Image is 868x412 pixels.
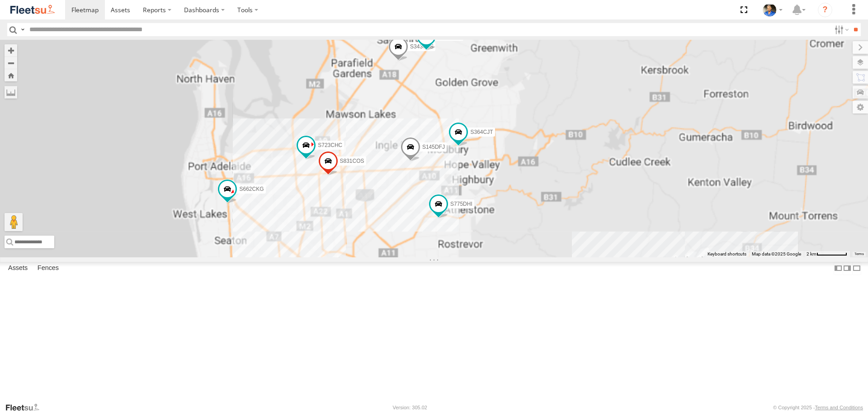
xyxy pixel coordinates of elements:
a: Visit our Website [5,403,47,412]
button: Drag Pegman onto the map to open Street View [5,213,23,231]
span: Map data ©2025 Google [752,251,801,256]
label: Search Query [19,23,26,36]
a: Terms [854,252,864,256]
label: Hide Summary Table [852,262,861,275]
label: Dock Summary Table to the Right [843,262,852,275]
button: Zoom in [5,44,17,57]
label: Fences [33,262,63,275]
a: Terms and Conditions [815,405,863,410]
label: Dock Summary Table to the Left [834,262,843,275]
span: S662CKG [239,186,264,192]
span: 2 km [807,251,816,256]
label: Map Settings [853,101,868,114]
button: Zoom out [5,57,17,69]
span: S831COS [340,158,364,165]
span: S364CJT [470,129,493,135]
button: Zoom Home [5,69,17,81]
span: S723CHC [318,142,342,149]
span: S343CTS [410,43,434,50]
span: S775DHI [450,201,472,207]
label: Measure [5,86,17,99]
label: Assets [4,262,32,275]
img: fleetsu-logo-horizontal.svg [9,4,56,16]
span: S145DFJ [422,144,445,151]
div: © Copyright 2025 - [773,405,863,410]
label: Search Filter Options [831,23,850,36]
button: Keyboard shortcuts [708,251,746,257]
div: Matt Draper [759,3,786,17]
i: ? [818,3,832,17]
button: Map scale: 2 km per 64 pixels [804,251,850,257]
div: Version: 305.02 [393,405,427,410]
